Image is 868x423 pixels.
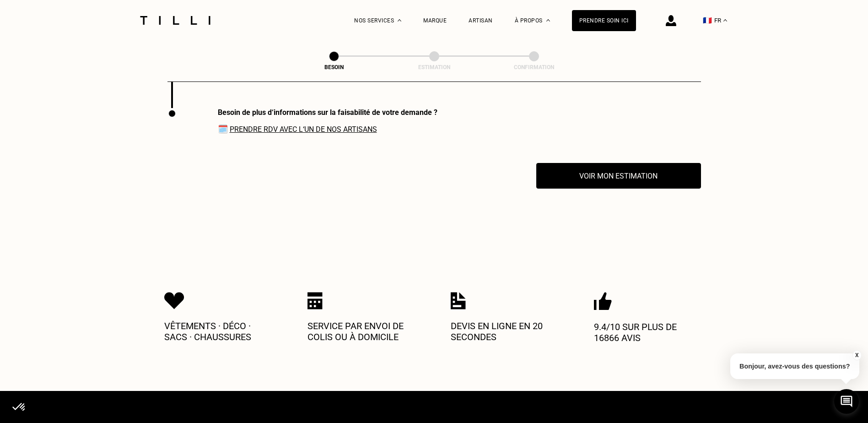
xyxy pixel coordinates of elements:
[594,321,704,343] p: 9.4/10 sur plus de 16866 avis
[546,19,550,22] img: Menu déroulant à propos
[703,16,712,25] span: 🇫🇷
[164,320,274,342] p: Vêtements · Déco · Sacs · Chaussures
[666,15,676,26] img: icône connexion
[288,64,380,70] div: Besoin
[218,124,437,134] span: 🗓️
[469,17,493,24] a: Artisan
[451,320,561,342] p: Devis en ligne en 20 secondes
[723,19,727,22] img: menu déroulant
[594,292,612,310] img: Icon
[730,353,859,379] p: Bonjour, avez-vous des questions?
[388,64,480,70] div: Estimation
[137,16,214,25] img: Logo du service de couturière Tilli
[230,125,377,134] a: Prendre RDV avec l‘un de nos artisans
[307,292,323,309] img: Icon
[218,108,437,117] div: Besoin de plus d‘informations sur la faisabilité de votre demande ?
[488,64,580,70] div: Confirmation
[536,163,701,189] button: Voir mon estimation
[164,292,184,309] img: Icon
[451,292,466,309] img: Icon
[307,320,417,342] p: Service par envoi de colis ou à domicile
[398,19,401,22] img: Menu déroulant
[572,10,636,31] a: Prendre soin ici
[423,17,447,24] a: Marque
[852,350,861,360] button: X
